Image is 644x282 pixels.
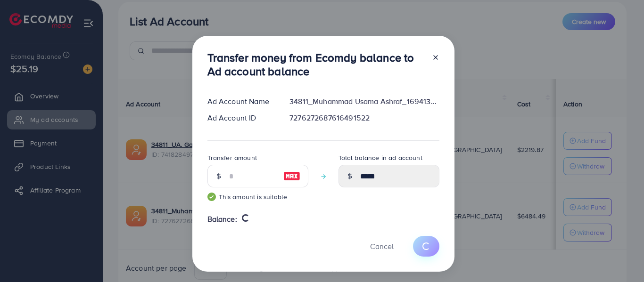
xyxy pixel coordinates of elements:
[339,153,422,162] label: Total balance in ad account
[207,214,237,225] span: Balance:
[358,236,405,256] button: Cancel
[283,170,300,182] img: image
[282,113,446,123] div: 7276272687616491522
[200,113,282,123] div: Ad Account ID
[282,96,446,107] div: 34811_Muhammad Usama Ashraf_1694139293532
[604,240,637,275] iframe: Chat
[370,241,394,251] span: Cancel
[207,51,424,78] h3: Transfer money from Ecomdy balance to Ad account balance
[207,193,216,201] img: guide
[207,192,308,201] small: This amount is suitable
[200,96,282,107] div: Ad Account Name
[207,153,257,162] label: Transfer amount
